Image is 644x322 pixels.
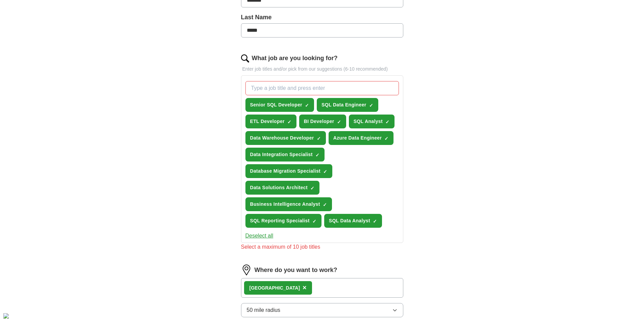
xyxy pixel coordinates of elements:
span: SQL Data Engineer [321,101,366,108]
button: Database Migration Specialist✓ [245,164,333,178]
span: × [303,284,307,291]
span: Business Intelligence Analyst [250,201,320,208]
span: Data Warehouse Developer [250,134,314,142]
span: ✓ [312,219,316,224]
button: SQL Data Analyst✓ [324,214,382,228]
button: SQL Analyst✓ [349,115,395,128]
p: Enter job titles and/or pick from our suggestions (6-10 recommended) [241,66,403,73]
span: 50 mile radius [247,306,281,314]
span: Data Integration Specialist [250,151,313,158]
button: ETL Developer✓ [245,115,296,128]
button: BI Developer✓ [299,115,346,128]
span: SQL Reporting Specialist [250,217,310,224]
img: Cookie%20settings [3,313,9,319]
span: ✓ [315,152,319,158]
button: Deselect all [245,232,273,240]
span: ✓ [287,119,291,125]
button: Business Intelligence Analyst✓ [245,197,332,211]
label: Where do you want to work? [255,266,337,275]
span: ✓ [337,119,341,125]
span: ✓ [305,103,309,108]
span: ✓ [373,219,377,224]
span: Senior SQL Developer [250,101,303,108]
button: SQL Data Engineer✓ [317,98,378,112]
span: ✓ [323,169,327,174]
span: ✓ [369,103,373,108]
span: ✓ [317,136,321,141]
button: Data Integration Specialist✓ [245,148,325,162]
img: search.png [241,54,249,63]
div: Cookie consent button [3,313,9,319]
div: Select a maximum of 10 job titles [241,243,403,251]
span: ✓ [385,119,389,125]
button: Azure Data Engineer✓ [329,131,394,145]
span: ✓ [310,185,314,191]
button: Senior SQL Developer✓ [245,98,314,112]
button: SQL Reporting Specialist✓ [245,214,321,228]
span: Database Migration Specialist [250,168,321,175]
img: location.png [241,265,252,275]
button: × [303,283,307,293]
span: Data Solutions Architect [250,184,308,191]
input: Type a job title and press enter [245,81,399,95]
button: Data Solutions Architect✓ [245,181,319,195]
span: Azure Data Engineer [333,134,382,142]
span: ✓ [323,202,327,207]
div: [GEOGRAPHIC_DATA] [249,284,300,292]
label: What job are you looking for? [252,54,338,63]
span: ETL Developer [250,118,285,125]
button: 50 mile radius [241,303,403,317]
button: Data Warehouse Developer✓ [245,131,326,145]
span: SQL Analyst [354,118,383,125]
span: SQL Data Analyst [329,217,370,224]
span: ✓ [384,136,388,141]
label: Last Name [241,13,403,22]
span: BI Developer [304,118,334,125]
